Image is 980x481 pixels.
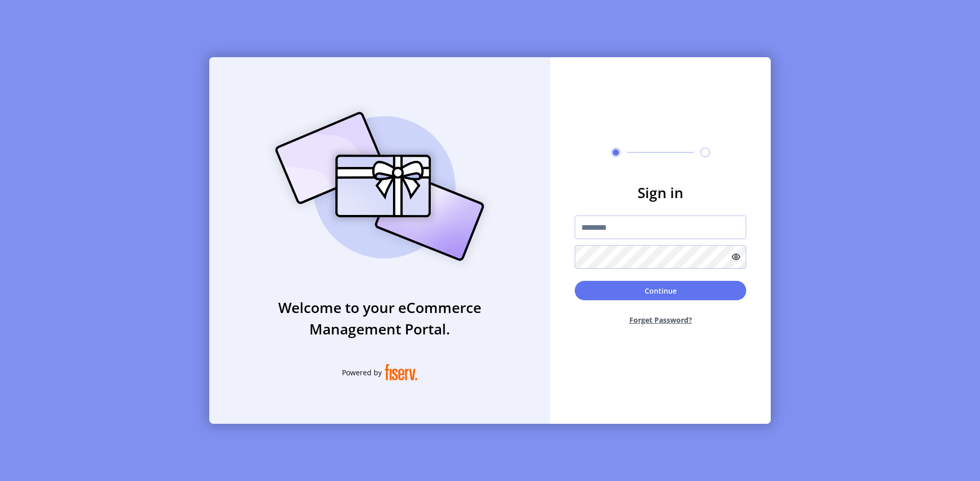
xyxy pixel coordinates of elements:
[575,306,746,333] button: Forget Password?
[575,182,746,203] h3: Sign in
[209,297,550,340] h3: Welcome to your eCommerce Management Portal.
[342,367,382,378] span: Powered by
[575,281,746,300] button: Continue
[260,101,500,272] img: card_Illustration.svg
